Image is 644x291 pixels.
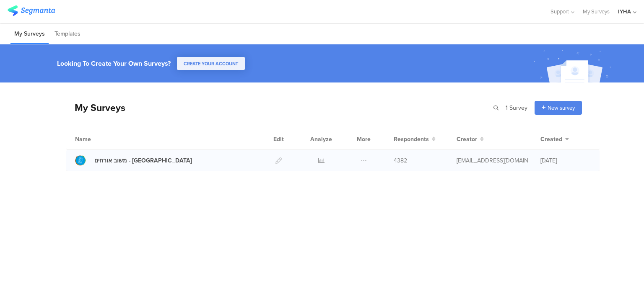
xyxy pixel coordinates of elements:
span: CREATE YOUR ACCOUNT [184,60,238,67]
div: משוב אורחים - בית שאן [94,156,192,165]
div: IYHA [618,8,631,15]
a: משוב אורחים - [GEOGRAPHIC_DATA] [75,155,192,166]
span: Respondents [394,135,429,144]
span: | [500,103,504,112]
div: Name [75,135,125,144]
span: Created [540,135,562,144]
li: Templates [51,24,84,44]
span: 1 Survey [506,103,527,112]
div: [DATE] [540,156,591,165]
span: New survey [548,104,575,112]
span: Support [551,8,569,15]
div: Looking To Create Your Own Surveys? [57,59,171,68]
button: Creator [457,135,484,144]
div: Edit [270,129,288,149]
div: ofir@iyha.org.il [457,156,528,165]
button: Created [540,135,569,144]
button: Respondents [394,135,436,144]
div: Analyze [309,129,334,149]
div: My Surveys [66,100,125,115]
span: Creator [457,135,477,144]
li: My Surveys [10,24,49,44]
div: More [355,129,373,149]
span: 4382 [394,156,407,165]
img: create_account_image.svg [530,47,617,85]
img: segmanta logo [8,5,55,16]
button: CREATE YOUR ACCOUNT [177,57,245,70]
